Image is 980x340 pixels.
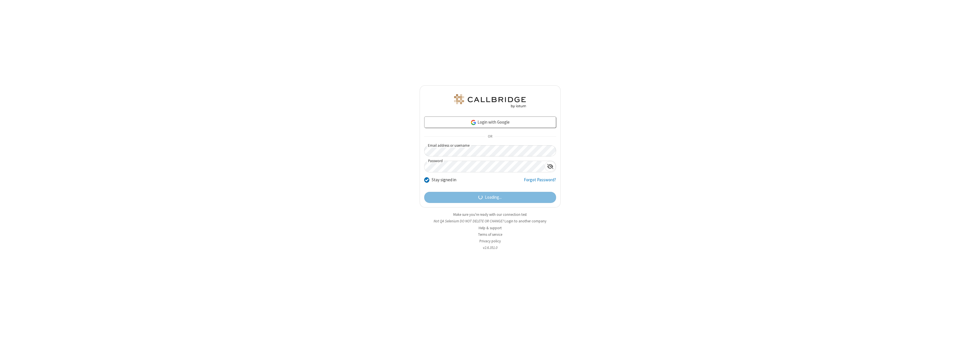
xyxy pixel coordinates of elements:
[424,116,556,128] a: Login with Google
[966,325,976,336] iframe: Chat
[479,239,501,244] a: Privacy policy
[545,161,556,172] div: Show password
[432,177,456,183] label: Stay signed in
[424,145,556,156] input: Email address or username
[485,194,502,201] span: Loading...
[485,133,495,141] span: OR
[420,218,561,224] li: Not QA Selenium DO NOT DELETE OR CHANGE?
[453,94,527,108] img: QA Selenium DO NOT DELETE OR CHANGE
[505,218,546,224] button: Login to another company
[478,232,502,237] a: Terms of service
[453,212,527,217] a: Make sure you're ready with our connection test
[470,119,477,126] img: google-icon.png
[479,226,502,230] a: Help & support
[524,177,556,188] a: Forgot Password?
[424,192,556,203] button: Loading...
[420,245,561,250] li: v2.6.351.0
[424,161,545,172] input: Password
